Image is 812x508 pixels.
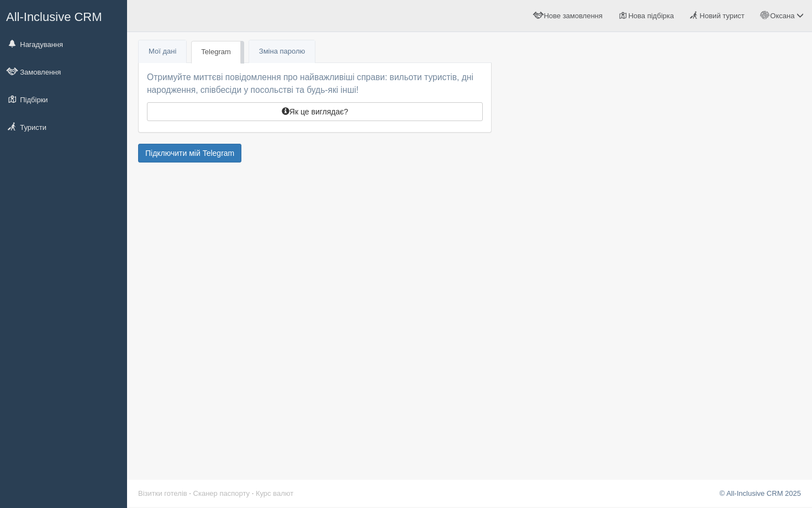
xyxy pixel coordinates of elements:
span: Оксана [770,12,794,20]
span: Новий турист [700,12,745,20]
a: Візитки готелів [138,489,187,497]
a: © All-Inclusive CRM 2025 [719,489,801,497]
a: Telegram [191,41,240,64]
a: Підключити мій Telegram [138,144,241,163]
a: Курс валют [256,489,293,497]
span: Нове замовлення [544,12,602,20]
a: Мої дані [139,40,186,63]
span: Зміна паролю [259,47,305,55]
a: Сканер паспорту [193,489,250,497]
p: Отримуйте миттєві повідомлення про найважливіші справи: вильоти туристів, дні народження, співбес... [147,71,483,97]
a: Зміна паролю [249,40,315,63]
span: All-Inclusive CRM [6,10,102,24]
span: · [252,489,254,497]
button: Як це виглядає? [147,102,483,121]
a: All-Inclusive CRM [1,1,126,31]
span: Нова підбірка [628,12,674,20]
span: · [189,489,191,497]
